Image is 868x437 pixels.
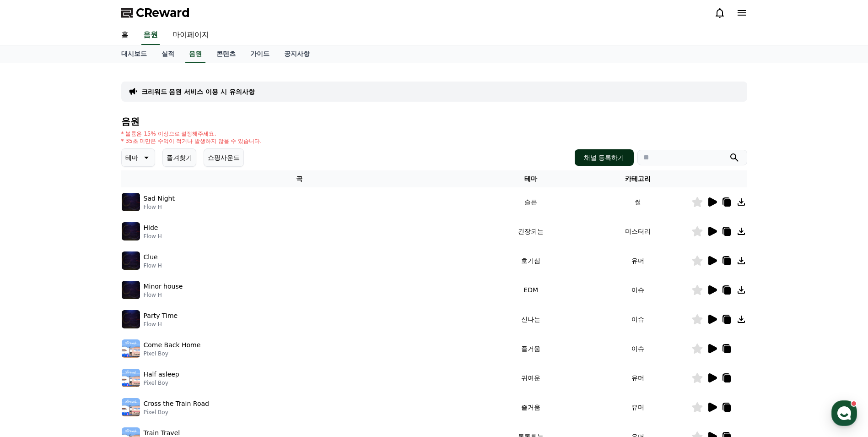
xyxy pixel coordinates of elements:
[118,290,176,313] a: 설정
[144,223,158,233] p: Hide
[144,340,201,350] p: Come Back Home
[121,116,747,126] h4: 음원
[136,5,190,20] span: CReward
[144,350,201,357] p: Pixel Boy
[141,87,255,96] a: 크리워드 음원 서비스 이용 시 유의사항
[209,45,243,63] a: 콘텐츠
[162,148,196,167] button: 즐겨찾기
[477,305,584,334] td: 신나는
[477,334,584,363] td: 즐거움
[144,203,175,211] p: Flow H
[122,281,140,299] img: music
[277,45,317,63] a: 공지사항
[121,130,262,137] p: * 볼륨은 15% 이상으로 설정해주세요.
[122,251,140,270] img: music
[243,45,277,63] a: 가이드
[144,262,162,269] p: Flow H
[84,305,95,312] span: 대화
[144,282,183,291] p: Minor house
[122,222,140,240] img: music
[477,187,584,217] td: 슬픈
[122,193,140,211] img: music
[144,311,178,321] p: Party Time
[114,26,136,45] a: 홈
[29,304,34,311] span: 홈
[165,26,216,45] a: 마이페이지
[144,291,183,299] p: Flow H
[121,5,190,20] a: CReward
[141,26,160,45] a: 음원
[584,393,691,422] td: 유머
[584,334,691,363] td: 이슈
[3,290,60,313] a: 홈
[144,194,175,203] p: Sad Night
[144,252,158,262] p: Clue
[144,409,209,416] p: Pixel Boy
[584,187,691,217] td: 썰
[584,170,691,187] th: 카테고리
[477,275,584,305] td: EDM
[144,370,179,379] p: Half asleep
[122,398,140,416] img: music
[584,275,691,305] td: 이슈
[204,148,244,167] button: 쇼핑사운드
[141,304,152,311] span: 설정
[125,151,138,164] p: 테마
[477,217,584,246] td: 긴장되는
[121,148,155,167] button: 테마
[575,149,633,166] button: 채널 등록하기
[144,399,209,409] p: Cross the Train Road
[584,217,691,246] td: 미스터리
[114,45,154,63] a: 대시보드
[185,45,205,63] a: 음원
[122,310,140,328] img: music
[584,305,691,334] td: 이슈
[477,393,584,422] td: 즐거움
[121,170,478,187] th: 곡
[144,379,179,387] p: Pixel Boy
[122,339,140,358] img: music
[60,290,118,313] a: 대화
[584,363,691,393] td: 유머
[121,137,262,145] p: * 35초 미만은 수익이 적거나 발생하지 않을 수 있습니다.
[144,233,162,240] p: Flow H
[154,45,182,63] a: 실적
[122,369,140,387] img: music
[477,170,584,187] th: 테마
[477,246,584,275] td: 호기심
[144,321,178,328] p: Flow H
[477,363,584,393] td: 귀여운
[584,246,691,275] td: 유머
